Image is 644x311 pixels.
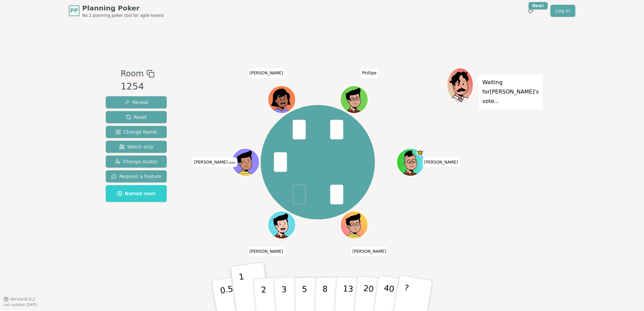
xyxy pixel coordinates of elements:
span: Last updated: [DATE] [3,303,38,307]
span: Room [121,68,143,80]
button: Version0.9.2 [3,297,35,302]
button: New! [525,5,537,17]
span: Click to change your name [360,68,378,78]
button: Watch only [106,141,167,153]
button: Named room [106,185,167,202]
span: Change Name [116,129,157,135]
span: No.1 planning poker tool for agile teams [82,13,164,18]
span: Reset [126,114,147,120]
button: Request a feature [106,170,167,182]
span: Request a feature [111,173,161,180]
p: Waiting for [PERSON_NAME] 's vote... [482,78,539,106]
button: Click to change your avatar [232,149,259,175]
span: Named room [117,190,156,197]
span: Version 0.9.2 [10,297,35,302]
span: Click to change your name [248,68,285,78]
span: Watch only [119,143,154,150]
span: Click to change your name [192,158,237,167]
div: 1254 [121,80,154,94]
button: Change Name [106,126,167,138]
span: PP [70,7,78,15]
span: Planning Poker [82,3,164,13]
a: PPPlanning PokerNo.1 planning poker tool for agile teams [69,3,164,18]
a: Log in [550,5,575,17]
p: 1 [238,272,248,309]
div: New! [528,2,548,9]
span: Toce is the host [417,149,424,156]
span: Reveal [124,99,148,106]
span: Click to change your name [422,158,459,167]
button: Reset [106,111,167,123]
span: Change Avatar [115,158,158,165]
span: (you) [228,161,236,164]
button: Change Avatar [106,155,167,168]
button: Reveal [106,96,167,108]
span: Click to change your name [248,247,285,256]
span: Click to change your name [351,247,388,256]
